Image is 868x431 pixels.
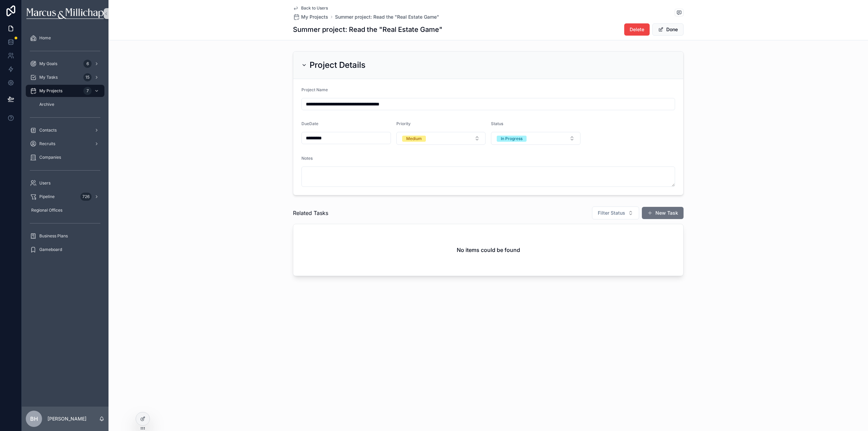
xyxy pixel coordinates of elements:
[491,121,503,126] span: Status
[491,132,580,145] button: Select Button
[624,23,650,36] button: Delete
[26,124,104,136] a: Contacts
[83,60,92,68] div: 6
[39,102,54,107] span: Archive
[39,233,68,239] span: Business Plans
[22,27,108,265] div: scrollable content
[406,136,422,142] div: Medium
[396,132,486,145] button: Select Button
[39,247,62,252] span: Gameboard
[39,35,51,41] span: Home
[39,180,51,186] span: Users
[26,138,104,150] a: Recruits
[630,26,644,33] span: Delete
[26,71,104,83] a: My Tasks15
[26,58,104,70] a: My Goals6
[293,14,328,20] a: My Projects
[26,191,104,203] a: Pipeline726
[34,98,104,111] a: Archive
[39,194,55,199] span: Pipeline
[83,73,92,81] div: 15
[396,121,411,126] span: Priority
[301,156,313,161] span: Notes
[26,32,104,44] a: Home
[457,246,520,254] h2: No items could be found
[39,128,57,133] span: Contacts
[598,210,625,216] span: Filter Status
[592,207,639,219] button: Select Button
[310,60,366,71] h2: Project Details
[301,87,328,92] span: Project Name
[501,136,522,142] div: In Progress
[39,141,55,146] span: Recruits
[80,193,92,201] div: 726
[642,207,684,219] button: New Task
[652,23,684,36] button: Done
[26,204,104,216] a: Regional Offices
[26,85,104,97] a: My Projects7
[83,87,92,95] div: 7
[335,14,439,20] a: Summer project: Read the "Real Estate Game"
[26,243,104,256] a: Gameboard
[301,121,318,126] span: DueDate
[293,209,328,217] span: Related Tasks
[39,88,62,94] span: My Projects
[301,5,328,11] span: Back to Users
[39,75,58,80] span: My Tasks
[26,151,104,163] a: Companies
[293,25,442,34] h1: Summer project: Read the "Real Estate Game"
[31,208,62,213] span: Regional Offices
[26,177,104,189] a: Users
[39,155,61,160] span: Companies
[39,61,57,66] span: My Goals
[301,14,328,20] span: My Projects
[293,5,328,11] a: Back to Users
[30,415,38,423] span: BH
[26,230,104,242] a: Business Plans
[47,415,86,422] p: [PERSON_NAME]
[26,8,103,19] img: App logo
